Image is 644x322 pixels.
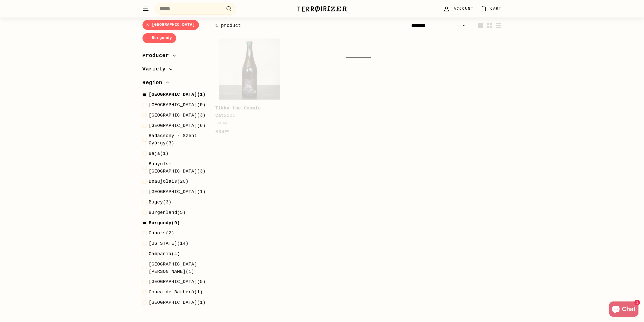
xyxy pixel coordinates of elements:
[142,50,207,64] button: Producer
[149,132,207,147] span: (3)
[477,1,505,16] a: Cart
[149,179,177,184] span: Beaujolais
[142,20,199,30] a: [GEOGRAPHIC_DATA]
[142,51,173,60] span: Producer
[149,102,197,107] span: [GEOGRAPHIC_DATA]
[215,105,278,119] div: 2021
[149,278,206,286] span: (5)
[215,129,229,135] span: $34
[490,6,502,11] span: Cart
[149,160,207,175] span: (3)
[142,65,170,73] span: Variety
[149,200,163,205] span: Bugey
[149,150,169,157] span: (1)
[149,123,197,128] span: [GEOGRAPHIC_DATA]
[149,151,160,156] span: Baja
[149,209,186,216] span: (5)
[149,189,197,194] span: [GEOGRAPHIC_DATA]
[149,240,189,247] span: (14)
[149,199,172,206] span: (3)
[149,122,206,129] span: (6)
[149,262,197,274] span: [GEOGRAPHIC_DATA][PERSON_NAME]
[149,112,206,119] span: (3)
[149,101,206,109] span: (9)
[215,121,278,127] div: Jauma
[149,250,180,258] span: (4)
[149,188,206,196] span: (1)
[149,91,206,98] span: (1)
[149,261,207,275] span: (1)
[149,231,166,236] span: Cahors
[149,299,206,306] span: (1)
[142,64,207,77] button: Variety
[215,35,283,141] a: Tikka the Cosmic Cat2021Jauma
[149,279,197,284] span: [GEOGRAPHIC_DATA]
[149,178,189,185] span: (20)
[142,77,207,91] button: Region
[149,230,174,237] span: (2)
[215,106,261,118] b: Tikka the Cosmic Cat
[149,300,197,305] span: [GEOGRAPHIC_DATA]
[225,129,229,133] sup: 00
[149,210,177,215] span: Burgenland
[149,92,197,97] span: [GEOGRAPHIC_DATA]
[215,22,359,29] div: 1 product
[440,1,476,16] a: Account
[142,33,176,43] a: Burgundy
[608,301,640,318] inbox-online-store-chat: Shopify online store chat
[149,251,172,256] span: Campania
[454,6,473,11] span: Account
[149,133,197,146] span: Badacsony - Szent György
[149,161,197,174] span: Banyuls-[GEOGRAPHIC_DATA]
[142,79,166,87] span: Region
[149,219,180,227] span: (9)
[149,113,197,118] span: [GEOGRAPHIC_DATA]
[149,290,194,295] span: Conca de Barberà
[149,241,177,246] span: [US_STATE]
[149,220,172,225] span: Burgundy
[149,289,203,296] span: (1)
